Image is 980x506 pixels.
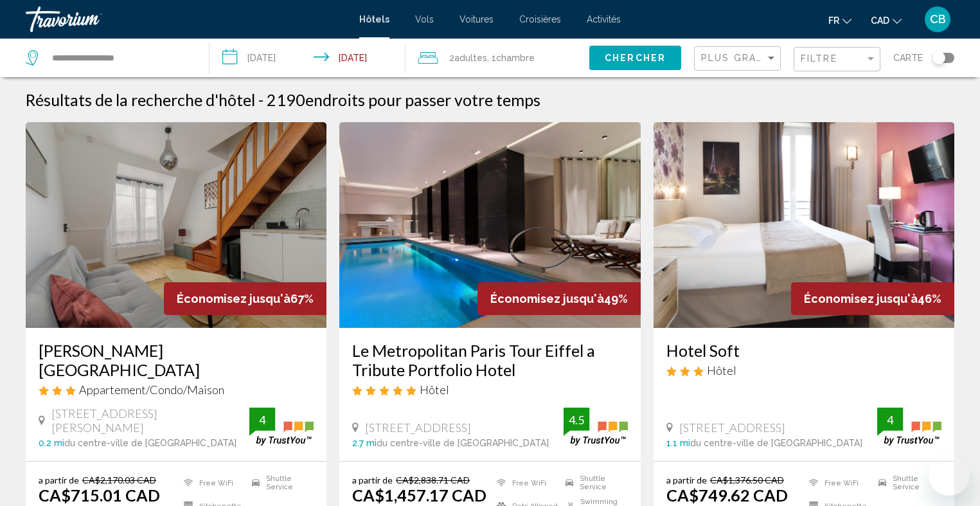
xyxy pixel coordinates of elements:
button: Toggle map [923,52,954,64]
a: Voitures [459,14,494,24]
span: Chambre [496,53,535,63]
button: Chercher [589,46,681,69]
button: Check-in date: Nov 28, 2025 Check-out date: Dec 2, 2025 [209,39,406,77]
span: a partir de [39,474,79,485]
li: Free WiFi [803,474,872,491]
span: du centre-ville de [GEOGRAPHIC_DATA] [377,438,549,448]
span: 2.7 mi [352,438,377,448]
a: Le Metropolitan Paris Tour Eiffel a Tribute Portfolio Hotel [352,341,627,379]
span: 1.1 mi [666,438,690,448]
a: Travorium [26,6,346,32]
img: trustyou-badge.svg [877,408,941,446]
del: CA$1,376.50 CAD [710,474,784,485]
span: a partir de [352,474,393,485]
span: [STREET_ADDRESS] [679,420,785,435]
span: CAD [871,15,889,26]
del: CA$2,170.03 CAD [82,474,156,485]
div: 3 star Hotel [666,363,941,377]
ins: CA$715.01 CAD [39,485,160,505]
span: fr [828,15,839,26]
img: Hotel image [339,122,640,328]
span: Adultes [454,53,487,63]
img: trustyou-badge.svg [249,408,314,446]
h1: Résultats de la recherche d'hôtel [26,90,255,109]
span: Économisez jusqu'à [490,292,604,305]
span: Hôtel [707,363,736,377]
div: 46% [791,282,954,315]
div: 4 [249,412,275,428]
a: Hotel Soft [666,341,941,360]
img: trustyou-badge.svg [564,408,628,446]
h2: 2190 [267,90,540,109]
ins: CA$1,457.17 CAD [352,485,486,505]
div: 5 star Hotel [352,383,627,397]
li: Free WiFi [490,474,559,491]
span: Appartement/Condo/Maison [79,383,224,397]
span: CB [930,13,946,26]
span: Économisez jusqu'à [804,292,918,305]
span: a partir de [666,474,707,485]
span: Carte [893,49,923,67]
button: User Menu [921,6,954,33]
span: [STREET_ADDRESS] [365,420,471,435]
a: Activités [587,14,621,24]
span: Filtre [801,53,837,64]
span: du centre-ville de [GEOGRAPHIC_DATA] [690,438,862,448]
a: Hôtels [359,14,389,24]
span: 0.2 mi [39,438,64,448]
button: Change currency [871,11,902,30]
a: Croisières [519,14,561,24]
div: 4 [877,412,903,428]
span: Hôtel [420,383,449,397]
li: Shuttle Service [245,474,314,491]
span: Chercher [605,53,666,64]
a: Vols [415,14,434,24]
li: Shuttle Service [559,474,628,491]
li: Shuttle Service [872,474,941,491]
span: , 1 [487,49,535,67]
div: 49% [477,282,641,315]
del: CA$2,838.71 CAD [396,474,470,485]
img: Hotel image [26,122,326,328]
img: Hotel image [654,122,954,328]
span: du centre-ville de [GEOGRAPHIC_DATA] [64,438,236,448]
div: 3 star Apartment [39,383,314,397]
span: endroits pour passer votre temps [305,90,540,109]
ins: CA$749.62 CAD [666,485,788,505]
span: Économisez jusqu'à [177,292,290,305]
button: Travelers: 2 adults, 0 children [405,39,589,77]
button: Filter [794,46,880,73]
span: 2 [449,49,487,67]
span: - [258,90,263,109]
iframe: Bouton de lancement de la fenêtre de messagerie [929,455,970,496]
mat-select: Sort by [701,53,777,64]
div: 67% [164,282,326,315]
button: Change language [828,11,851,30]
li: Free WiFi [177,474,245,491]
span: [STREET_ADDRESS][PERSON_NAME] [51,406,249,435]
div: 4.5 [564,412,589,428]
span: Plus grandes économies [701,53,854,63]
a: [PERSON_NAME][GEOGRAPHIC_DATA] [39,341,314,379]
